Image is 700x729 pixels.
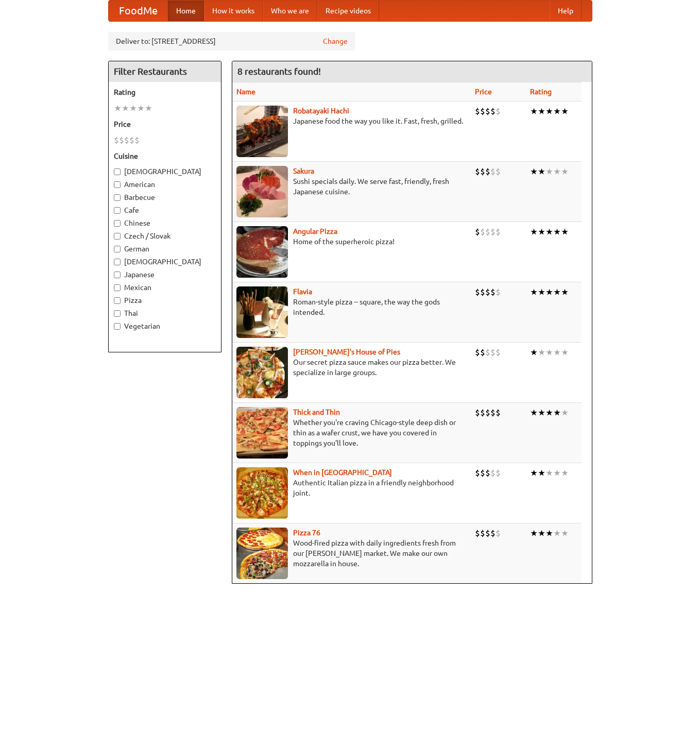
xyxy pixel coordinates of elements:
li: $ [480,286,485,298]
li: ★ [538,106,545,117]
a: Robatayaki Hachi [293,107,349,115]
label: [DEMOGRAPHIC_DATA] [114,257,216,267]
li: $ [475,166,480,177]
h4: Filter Restaurants [109,61,221,82]
li: ★ [561,226,569,238]
h5: Cuisine [114,151,216,161]
label: Czech / Slovak [114,231,216,241]
li: ★ [538,286,545,298]
li: ★ [553,347,561,358]
a: Rating [530,88,552,96]
li: ★ [530,347,538,358]
li: ★ [553,528,561,539]
label: Vegetarian [114,321,216,331]
li: ★ [561,467,569,479]
label: Mexican [114,282,216,293]
li: $ [496,106,501,117]
p: Wood-fired pizza with daily ingredients fresh from our [PERSON_NAME] market. We make our own mozz... [236,538,467,569]
input: Czech / Slovak [114,233,121,240]
li: $ [134,134,140,146]
li: $ [485,106,490,117]
li: $ [496,407,501,418]
li: ★ [561,407,569,418]
b: [PERSON_NAME]'s House of Pies [293,348,400,356]
li: ★ [561,347,569,358]
li: $ [485,528,490,539]
li: $ [480,407,485,418]
li: $ [475,528,480,539]
li: $ [475,347,480,358]
li: $ [496,347,501,358]
li: $ [485,286,490,298]
p: Authentic Italian pizza in a friendly neighborhood joint. [236,478,467,498]
input: Thai [114,310,121,317]
li: $ [490,407,496,418]
li: $ [490,286,496,298]
li: $ [480,528,485,539]
li: ★ [553,166,561,177]
li: ★ [553,226,561,238]
p: Whether you're craving Chicago-style deep dish or thin as a wafer crust, we have you covered in t... [236,417,467,448]
a: FoodMe [109,1,168,21]
p: Our secret pizza sauce makes our pizza better. We specialize in large groups. [236,357,467,378]
li: $ [485,226,490,238]
b: Flavia [293,287,312,296]
li: $ [490,528,496,539]
input: [DEMOGRAPHIC_DATA] [114,168,121,175]
li: $ [490,347,496,358]
li: $ [129,134,134,146]
li: $ [496,467,501,479]
label: [DEMOGRAPHIC_DATA] [114,166,216,177]
a: Home [168,1,204,21]
label: Thai [114,308,216,318]
input: Barbecue [114,194,121,201]
li: ★ [553,407,561,418]
li: $ [490,106,496,117]
label: Chinese [114,218,216,228]
label: Pizza [114,295,216,306]
li: ★ [530,166,538,177]
li: ★ [553,106,561,117]
li: ★ [145,103,152,114]
li: ★ [545,286,553,298]
li: ★ [530,106,538,117]
a: Help [550,1,582,21]
img: pizza76.jpg [236,528,288,579]
b: When in [GEOGRAPHIC_DATA] [293,468,392,477]
h5: Rating [114,87,216,97]
li: ★ [545,528,553,539]
li: $ [475,467,480,479]
label: Japanese [114,269,216,280]
li: ★ [545,407,553,418]
a: Name [236,88,255,96]
li: ★ [561,106,569,117]
li: ★ [538,347,545,358]
li: ★ [545,226,553,238]
li: ★ [538,528,545,539]
input: Cafe [114,207,121,214]
li: ★ [538,467,545,479]
li: ★ [538,226,545,238]
li: $ [490,226,496,238]
li: ★ [561,166,569,177]
input: American [114,181,121,188]
label: American [114,179,216,190]
li: $ [485,166,490,177]
b: Sakura [293,167,314,175]
img: flavia.jpg [236,286,288,338]
li: $ [496,166,501,177]
li: ★ [122,103,129,114]
li: ★ [137,103,145,114]
input: [DEMOGRAPHIC_DATA] [114,259,121,265]
li: ★ [561,286,569,298]
a: Recipe videos [317,1,379,21]
a: Who we are [263,1,317,21]
img: angular.jpg [236,226,288,278]
input: Chinese [114,220,121,227]
img: luigis.jpg [236,347,288,398]
li: $ [475,407,480,418]
li: ★ [545,467,553,479]
li: $ [490,467,496,479]
li: $ [480,467,485,479]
